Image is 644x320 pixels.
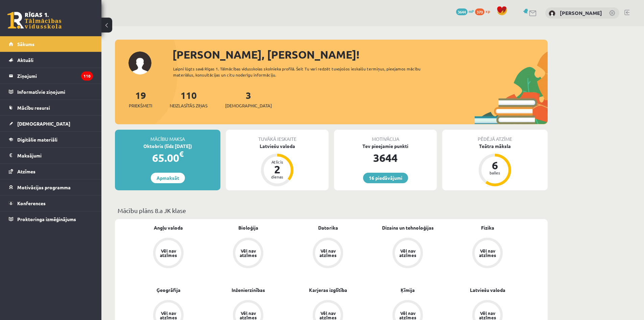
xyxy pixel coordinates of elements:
[9,132,93,147] a: Digitālie materiāli
[560,9,602,16] a: [PERSON_NAME]
[17,168,35,174] span: Atzīmes
[334,150,437,166] div: 3644
[226,143,329,187] a: Latviešu valoda Atlicis 2 dienas
[9,164,93,179] a: Atzīmes
[239,249,258,257] div: Vēl nav atzīmes
[9,148,93,163] a: Maksājumi
[226,143,329,150] div: Latviešu valoda
[442,143,548,187] a: Teātra māksla 6 balles
[442,143,548,150] div: Teātra māksla
[17,148,93,163] legend: Maksājumi
[267,164,287,175] div: 2
[172,46,548,63] div: [PERSON_NAME], [PERSON_NAME]!
[17,216,76,222] span: Proktoringa izmēģinājums
[401,286,415,294] a: Ķīmija
[9,179,93,195] a: Motivācijas programma
[17,121,70,127] span: [DEMOGRAPHIC_DATA]
[17,136,57,143] span: Digitālie materiāli
[115,130,220,143] div: Mācību maksa
[549,10,555,17] img: Kārlis Bergs
[398,311,417,320] div: Vēl nav atzīmes
[334,143,437,150] div: Tev pieejamie punkti
[456,8,468,15] span: 3644
[238,224,258,231] a: Bioloģija
[398,249,417,257] div: Vēl nav atzīmes
[478,311,497,320] div: Vēl nav atzīmes
[363,173,408,183] a: 16 piedāvājumi
[485,171,505,175] div: balles
[81,71,93,81] i: 110
[225,102,272,109] span: [DEMOGRAPHIC_DATA]
[115,150,220,166] div: 65.00
[267,160,287,164] div: Atlicis
[309,286,347,294] a: Karjeras izglītība
[154,224,183,231] a: Angļu valoda
[334,130,437,143] div: Motivācija
[7,12,62,29] a: Rīgas 1. Tālmācības vidusskola
[17,200,46,206] span: Konferences
[382,224,434,231] a: Dizains un tehnoloģijas
[17,184,71,190] span: Motivācijas programma
[478,249,497,257] div: Vēl nav atzīmes
[485,160,505,171] div: 6
[170,89,208,109] a: 110Neizlasītās ziņas
[469,8,474,14] span: mP
[442,130,548,143] div: Pēdējā atzīme
[17,41,34,47] span: Sākums
[288,238,368,270] a: Vēl nav atzīmes
[226,130,329,143] div: Tuvākā ieskaite
[475,8,484,15] span: 370
[173,66,433,78] div: Laipni lūgts savā Rīgas 1. Tālmācības vidusskolas skolnieka profilā. Šeit Tu vari redzēt tuvojošo...
[368,238,448,270] a: Vēl nav atzīmes
[157,286,181,294] a: Ģeogrāfija
[128,238,208,270] a: Vēl nav atzīmes
[239,311,258,320] div: Vēl nav atzīmes
[208,238,288,270] a: Vēl nav atzīmes
[225,89,272,109] a: 3[DEMOGRAPHIC_DATA]
[448,238,527,270] a: Vēl nav atzīmes
[17,57,33,63] span: Aktuāli
[9,211,93,227] a: Proktoringa izmēģinājums
[17,105,50,111] span: Mācību resursi
[318,224,338,231] a: Datorika
[9,100,93,115] a: Mācību resursi
[318,311,337,320] div: Vēl nav atzīmes
[470,286,505,294] a: Latviešu valoda
[232,286,265,294] a: Inženierzinības
[9,36,93,52] a: Sākums
[9,68,93,84] a: Ziņojumi110
[129,89,152,109] a: 19Priekšmeti
[17,68,93,84] legend: Ziņojumi
[179,149,184,159] span: €
[267,175,287,179] div: dienas
[456,8,474,14] a: 3644 mP
[159,249,178,257] div: Vēl nav atzīmes
[318,249,337,257] div: Vēl nav atzīmes
[475,8,493,14] a: 370 xp
[151,173,185,183] a: Apmaksāt
[481,224,494,231] a: Fizika
[115,143,220,150] div: Oktobris (līdz [DATE])
[9,195,93,211] a: Konferences
[9,52,93,68] a: Aktuāli
[17,84,93,100] legend: Informatīvie ziņojumi
[485,8,490,14] span: xp
[170,102,208,109] span: Neizlasītās ziņas
[129,102,152,109] span: Priekšmeti
[9,116,93,131] a: [DEMOGRAPHIC_DATA]
[159,311,178,320] div: Vēl nav atzīmes
[118,206,545,215] p: Mācību plāns 8.a JK klase
[9,84,93,100] a: Informatīvie ziņojumi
